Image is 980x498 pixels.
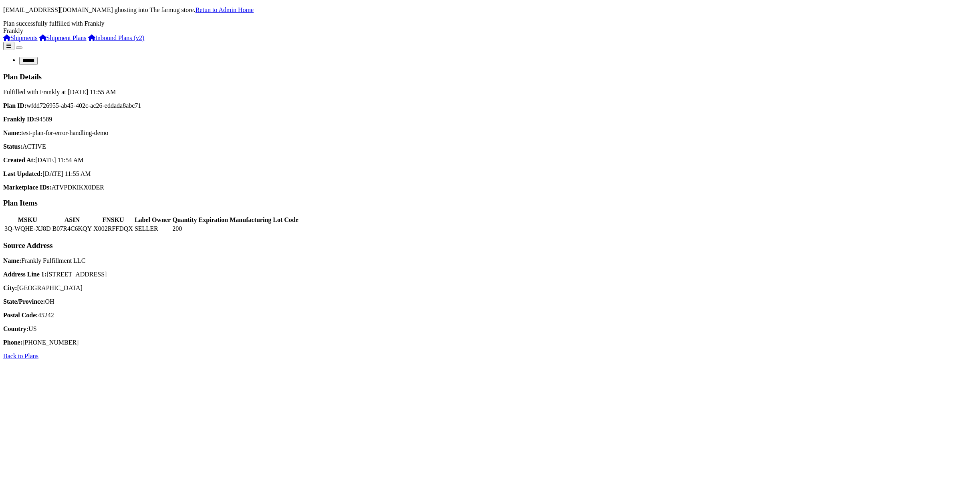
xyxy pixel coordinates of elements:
strong: City: [3,284,17,291]
div: Plan successfully fulfilled with Frankly [3,20,977,27]
p: 94589 [3,116,977,123]
th: Label Owner [134,216,171,224]
h3: Source Address [3,241,977,250]
p: test-plan-for-error-handling-demo [3,129,977,137]
p: US [3,325,977,333]
strong: Marketplace IDs: [3,184,51,191]
a: Inbound Plans (v2) [88,34,145,41]
div: Frankly [3,27,977,34]
th: MSKU [4,216,51,224]
th: Expiration [198,216,228,224]
p: wfdd726955-ab45-402c-ac26-eddada8abc71 [3,102,977,109]
h3: Plan Items [3,199,977,208]
td: X002RFFDQX [93,225,133,233]
a: Shipments [3,34,38,41]
button: Toggle navigation [16,46,22,49]
a: Shipment Plans [39,34,87,41]
strong: Name: [3,129,21,136]
strong: State/Province: [3,298,45,305]
p: 45242 [3,312,977,319]
th: ASIN [52,216,93,224]
td: SELLER [134,225,171,233]
strong: Postal Code: [3,312,38,319]
td: 200 [172,225,197,233]
p: ATVPDKIKX0DER [3,184,977,191]
p: ACTIVE [3,143,977,150]
strong: Last Updated: [3,170,42,177]
span: Fulfilled with Frankly at [DATE] 11:55 AM [3,89,116,95]
strong: Phone: [3,339,22,346]
h3: Plan Details [3,73,977,81]
p: [STREET_ADDRESS] [3,271,977,278]
strong: Frankly ID: [3,116,36,123]
p: [EMAIL_ADDRESS][DOMAIN_NAME] ghosting into The farmug store. [3,6,977,14]
strong: Status: [3,143,22,150]
td: B07R4C6KQY [52,225,93,233]
p: [GEOGRAPHIC_DATA] [3,284,977,292]
strong: Created At: [3,157,35,163]
p: [PHONE_NUMBER] [3,339,977,346]
th: Manufacturing Lot Code [229,216,299,224]
strong: Plan ID: [3,102,26,109]
strong: Address Line 1: [3,271,46,278]
p: [DATE] 11:54 AM [3,157,977,164]
th: FNSKU [93,216,133,224]
strong: Name: [3,257,21,264]
p: OH [3,298,977,305]
p: [DATE] 11:55 AM [3,170,977,177]
a: Retun to Admin Home [196,6,254,13]
p: Frankly Fulfillment LLC [3,257,977,264]
a: Back to Plans [3,353,38,359]
strong: Country: [3,325,28,332]
th: Quantity [172,216,197,224]
td: 3Q-WQHE-XJ8D [4,225,51,233]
